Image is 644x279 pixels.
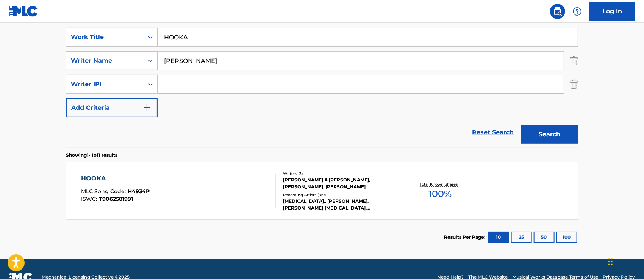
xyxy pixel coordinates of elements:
[428,187,452,201] span: 100 %
[283,192,397,198] div: Recording Artists ( 819 )
[81,188,128,195] span: MLC Song Code :
[71,33,139,42] div: Work Title
[606,243,644,279] div: Widget de chat
[142,103,152,112] img: 9d2ae6d4665cec9f34b9.svg
[573,7,582,16] img: help
[283,198,397,211] div: [MEDICAL_DATA]., [PERSON_NAME], [PERSON_NAME]|[MEDICAL_DATA], [MEDICAL_DATA], [PERSON_NAME], [PER...
[570,4,585,19] div: Help
[606,243,644,279] iframe: Chat Widget
[71,56,139,65] div: Writer Name
[556,232,577,243] button: 100
[550,4,565,19] a: Public Search
[283,171,397,177] div: Writers ( 3 )
[66,162,578,219] a: HOOKAMLC Song Code:H4934PISWC:T9062581991Writers (3)[PERSON_NAME] A [PERSON_NAME], [PERSON_NAME],...
[9,6,38,17] img: MLC Logo
[444,234,487,241] p: Results Per Page:
[66,98,158,117] button: Add Criteria
[589,2,635,21] a: Log In
[66,28,578,148] form: Search Form
[99,195,133,202] span: T9062581991
[553,7,562,16] img: search
[511,232,532,243] button: 25
[420,181,460,187] p: Total Known Shares:
[488,232,509,243] button: 10
[521,125,578,144] button: Search
[570,75,578,94] img: Delete Criterion
[283,177,397,190] div: [PERSON_NAME] A [PERSON_NAME], [PERSON_NAME], [PERSON_NAME]
[128,188,150,195] span: H4934P
[570,51,578,70] img: Delete Criterion
[81,195,99,202] span: ISWC :
[608,250,613,273] div: Arrastrar
[71,80,139,89] div: Writer IPI
[468,124,517,141] a: Reset Search
[81,174,150,183] div: HOOKA
[534,232,555,243] button: 50
[66,152,117,159] p: Showing 1 - 1 of 1 results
